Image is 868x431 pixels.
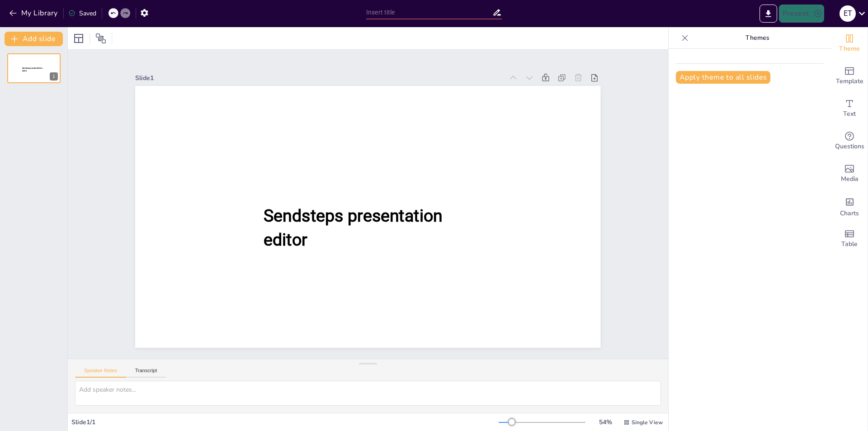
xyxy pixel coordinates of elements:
span: Media [841,174,859,184]
div: Е Т [840,5,856,22]
span: Sendsteps presentation editor [264,206,443,249]
button: Speaker Notes [75,368,126,378]
div: Layout [71,31,86,46]
div: Add images, graphics, shapes or video [831,157,868,190]
div: 1 [50,72,58,81]
button: Add slide [5,32,63,46]
button: Apply theme to all slides [676,71,770,84]
div: Sendsteps presentation editor1 [7,53,61,83]
div: 54 % [594,418,616,426]
span: Template [836,76,863,86]
input: Insert title [366,6,492,19]
button: My Library [7,6,61,20]
div: Slide 1 [135,74,503,82]
span: Single View [632,419,663,426]
div: Add text boxes [831,92,868,125]
span: Theme [839,44,860,54]
div: Get real-time input from your audience [831,125,868,157]
span: Position [95,33,106,44]
div: Add charts and graphs [831,190,868,223]
span: Questions [835,142,864,152]
span: Charts [840,208,859,218]
p: Themes [692,27,822,49]
span: Sendsteps presentation editor [22,67,42,72]
div: Add a table [831,223,868,255]
button: Transcript [126,368,166,378]
button: Export to PowerPoint [759,5,777,23]
div: Saved [68,9,96,18]
span: Table [841,239,858,249]
div: Slide 1 / 1 [71,418,499,426]
span: Text [843,109,856,119]
div: Add ready made slides [831,60,868,92]
button: Е Т [840,5,856,23]
div: Change the overall theme [831,27,868,60]
button: Present [779,5,824,23]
